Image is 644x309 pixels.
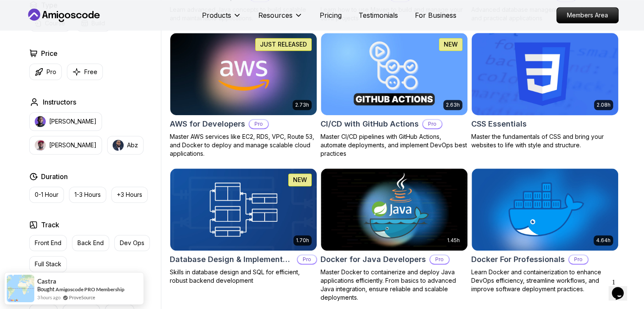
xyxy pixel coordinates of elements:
[321,168,467,251] img: Docker for Java Developers card
[35,260,61,268] p: Full Stack
[471,33,619,149] a: CSS Essentials card2.08hCSS EssentialsMaster the fundamentals of CSS and bring your websites to l...
[170,132,317,158] p: Master AWS services like EC2, RDS, VPC, Route 53, and Docker to deploy and manage scalable cloud ...
[321,254,426,265] h2: Docker for Java Developers
[170,254,293,265] h2: Database Design & Implementation
[72,235,109,251] button: Back End
[41,48,58,58] h2: Price
[170,118,245,130] h2: AWS for Developers
[471,268,619,293] p: Learn Docker and containerization to enhance DevOps efficiency, streamline workflows, and improve...
[43,97,76,107] h2: Instructors
[471,132,619,149] p: Master the fundamentals of CSS and bring your websites to life with style and structure.
[608,275,636,301] iframe: chat widget
[41,171,68,182] h2: Duration
[258,10,293,20] p: Resources
[7,275,34,302] img: provesource social proof notification image
[170,33,317,158] a: AWS for Developers card2.73hJUST RELEASEDAWS for DevelopersProMaster AWS services like EC2, RDS, ...
[37,294,61,301] span: 3 hours ago
[120,239,144,247] p: Dev Ops
[77,239,104,247] p: Back End
[472,168,618,251] img: Docker For Professionals card
[29,136,102,154] button: instructor img[PERSON_NAME]
[446,102,460,108] p: 2.63h
[37,286,55,292] span: Bought
[597,102,611,108] p: 2.08h
[29,256,67,272] button: Full Stack
[556,7,619,23] a: Members Area
[202,10,231,20] p: Products
[258,10,303,27] button: Resources
[67,63,103,80] button: Free
[170,168,317,251] img: Database Design & Implementation card
[84,68,97,76] p: Free
[296,237,309,244] p: 1.70h
[596,237,611,244] p: 4.64h
[41,220,59,230] h2: Track
[321,33,468,158] a: CI/CD with GitHub Actions card2.63hNEWCI/CD with GitHub ActionsProMaster CI/CD pipelines with Git...
[321,268,468,302] p: Master Docker to containerize and deploy Java applications efficiently. From basics to advanced J...
[359,10,398,20] a: Testimonials
[114,235,150,251] button: Dev Ops
[75,190,101,199] p: 1-3 Hours
[170,168,317,285] a: Database Design & Implementation card1.70hNEWDatabase Design & ImplementationProSkills in databas...
[415,10,456,20] a: For Business
[49,117,97,126] p: [PERSON_NAME]
[29,112,102,131] button: instructor img[PERSON_NAME]
[47,68,56,76] p: Pro
[69,187,106,203] button: 1-3 Hours
[293,176,307,184] p: NEW
[471,254,565,265] h2: Docker For Professionals
[321,33,467,115] img: CI/CD with GitHub Actions card
[127,141,138,149] p: Abz
[35,239,61,247] p: Front End
[111,187,148,203] button: +3 Hours
[321,132,468,158] p: Master CI/CD pipelines with GitHub Actions, automate deployments, and implement DevOps best pract...
[444,40,458,49] p: NEW
[468,31,622,117] img: CSS Essentials card
[29,63,62,80] button: Pro
[49,141,97,149] p: [PERSON_NAME]
[113,140,124,151] img: instructor img
[107,136,144,154] button: instructor imgAbz
[69,294,95,301] a: ProveSource
[295,102,309,108] p: 2.73h
[35,140,46,151] img: instructor img
[37,278,56,285] span: Castra
[423,120,442,128] p: Pro
[320,10,342,20] a: Pricing
[35,190,58,199] p: 0-1 Hour
[471,168,619,293] a: Docker For Professionals card4.64hDocker For ProfessionalsProLearn Docker and containerization to...
[170,33,317,115] img: AWS for Developers card
[55,286,124,292] a: Amigoscode PRO Membership
[569,255,588,264] p: Pro
[29,187,64,203] button: 0-1 Hour
[557,8,618,23] p: Members Area
[430,255,449,264] p: Pro
[298,255,316,264] p: Pro
[321,168,468,302] a: Docker for Java Developers card1.45hDocker for Java DevelopersProMaster Docker to containerize an...
[29,235,67,251] button: Front End
[321,118,419,130] h2: CI/CD with GitHub Actions
[249,120,268,128] p: Pro
[447,237,460,244] p: 1.45h
[471,118,527,130] h2: CSS Essentials
[35,116,46,127] img: instructor img
[202,10,241,27] button: Products
[117,190,142,199] p: +3 Hours
[170,268,317,285] p: Skills in database design and SQL for efficient, robust backend development
[260,40,307,49] p: JUST RELEASED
